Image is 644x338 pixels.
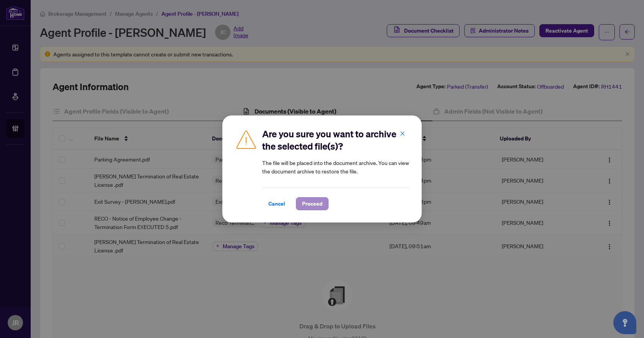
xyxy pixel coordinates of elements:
[235,128,258,151] img: Caution Icon
[262,197,291,210] button: Cancel
[302,198,322,210] span: Proceed
[296,197,329,210] button: Proceed
[400,131,405,136] span: close
[613,311,636,334] button: Open asap
[268,198,285,210] span: Cancel
[262,158,409,175] article: The file will be placed into the document archive. You can view the document archive to restore t...
[262,128,409,152] h2: Are you sure you want to archive the selected file(s)?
